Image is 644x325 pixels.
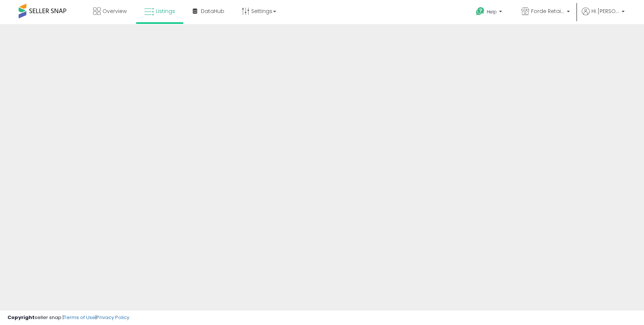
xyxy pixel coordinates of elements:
[64,314,95,321] a: Terms of Use
[487,9,497,15] span: Help
[476,7,485,16] i: Get Help
[201,7,224,15] span: DataHub
[591,7,619,15] span: Hi [PERSON_NAME]
[102,7,127,15] span: Overview
[7,314,35,321] strong: Copyright
[97,314,129,321] a: Privacy Policy
[156,7,175,15] span: Listings
[582,7,625,24] a: Hi [PERSON_NAME]
[470,1,509,24] a: Help
[531,7,565,15] span: Forde Retail FR
[7,314,129,321] div: seller snap | |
